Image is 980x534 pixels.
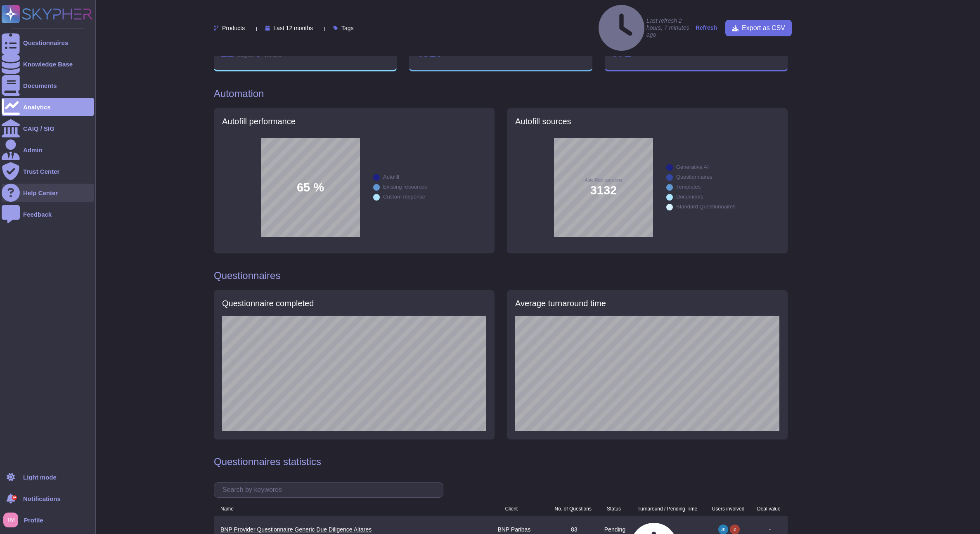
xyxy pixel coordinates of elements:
span: 83 [571,526,578,533]
div: Standard Questionnaires [676,204,736,209]
div: Light mode [23,474,57,480]
a: Analytics [2,98,94,116]
strong: Refresh [696,24,717,31]
div: Templates [676,184,701,189]
div: Turnaround / Pending Time [637,506,697,511]
a: Help Center [2,184,94,202]
div: 671 [611,47,781,59]
div: Name [220,506,234,511]
a: Feedback [2,205,94,223]
span: Tags [341,25,354,31]
div: CAIQ / SIG [23,125,54,132]
div: Trust Center [23,168,59,175]
div: No. of Questions [555,506,592,511]
div: Knowledge Base [23,61,73,67]
a: Trust Center [2,162,94,180]
img: user [3,513,18,527]
div: Documents [23,83,57,89]
div: Autofill [383,174,399,180]
span: Products [222,25,245,31]
div: Questionnaires [23,40,68,46]
a: BNP Provider Questionnaire Generic Due Diligence Altares [220,526,372,533]
div: Admin [23,147,43,153]
div: 4810 [416,47,585,59]
h1: Questionnaires [214,270,280,282]
span: Notifications [23,496,61,502]
span: - [769,527,771,532]
a: Admin [2,141,94,159]
span: Last 12 months [273,25,313,31]
span: Export as CSV [742,25,785,31]
button: Export as CSV [725,20,792,36]
h5: Autofill performance [222,116,486,126]
div: Feedback [23,211,52,217]
button: user [2,511,24,529]
div: Documents [676,194,703,199]
div: 9+ [12,495,17,500]
span: Profile [24,517,43,523]
a: Documents [2,76,94,95]
span: 3132 [590,184,617,196]
span: days , [237,51,255,58]
input: Search by keywords [218,483,443,497]
div: Status [607,506,621,511]
span: hours [265,51,282,58]
div: Questionnaires [676,174,712,180]
a: CAIQ / SIG [2,119,94,137]
div: Existing resources [383,184,427,189]
a: Knowledge Base [2,55,94,73]
a: Questionnaires [2,33,94,52]
span: 65 % [297,182,324,194]
div: Analytics [23,104,51,110]
div: Client [505,506,518,511]
h4: Last refresh 2 hours, 7 minutes ago [599,5,691,51]
span: Auto-filled questions [585,178,622,182]
h5: Average turnaround time [515,298,606,308]
h5: Questionnaire completed [222,298,314,308]
div: Help Center [23,190,58,196]
h1: Questionnaires statistics [214,456,788,468]
div: Deal value [757,506,781,511]
h1: Automation [214,88,788,100]
h5: Autofill sources [515,116,779,126]
span: Pending [604,526,625,533]
div: Users involved [712,506,745,511]
div: Custom response [383,194,425,199]
span: BNP Paribas [497,526,530,533]
div: Generative AI [676,164,709,170]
